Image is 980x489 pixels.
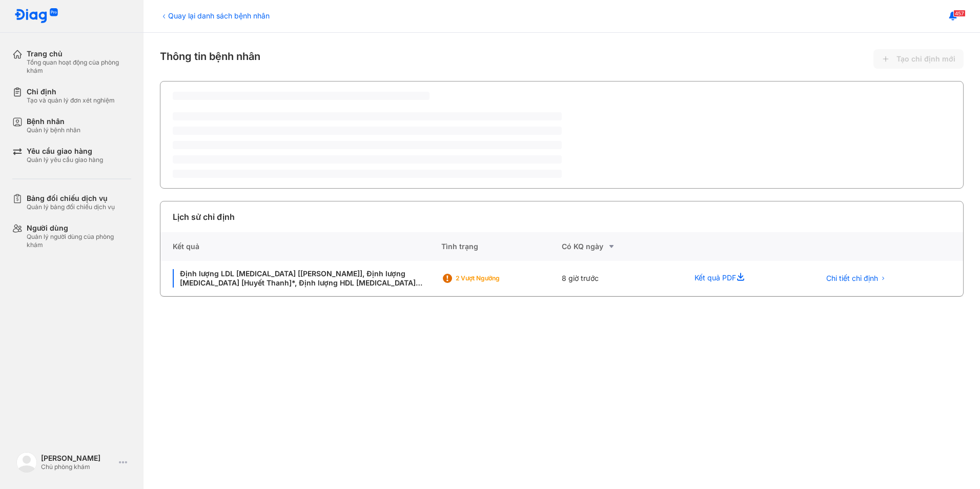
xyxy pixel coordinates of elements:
span: Tạo chỉ định mới [896,54,955,64]
img: logo [16,452,37,473]
img: logo [14,8,58,24]
div: Tổng quan hoạt động của phòng khám [27,58,131,75]
div: Yêu cầu giao hàng [27,147,103,156]
button: Chi tiết chỉ định [820,271,892,286]
div: Chỉ định [27,87,115,96]
div: Tạo và quản lý đơn xét nghiệm [27,96,115,105]
div: Quản lý yêu cầu giao hàng [27,156,103,164]
div: Quay lại danh sách bệnh nhân [160,10,270,21]
div: Trang chủ [27,49,131,58]
div: 2 Vượt ngưỡng [456,274,538,282]
div: Tình trạng [441,232,562,261]
div: Bảng đối chiếu dịch vụ [27,194,115,203]
span: 457 [953,10,966,17]
button: Tạo chỉ định mới [873,49,964,69]
span: ‌ [173,127,562,135]
span: ‌ [173,155,562,164]
div: Quản lý người dùng của phòng khám [27,233,131,249]
div: Kết quả [160,232,441,261]
div: Quản lý bệnh nhân [27,126,80,134]
div: Bệnh nhân [27,117,80,126]
div: 8 giờ trước [562,261,682,296]
span: Chi tiết chỉ định [826,274,878,283]
div: Quản lý bảng đối chiếu dịch vụ [27,203,115,211]
div: Thông tin bệnh nhân [160,49,964,69]
div: Định lượng LDL [MEDICAL_DATA] [[PERSON_NAME]], Định lượng [MEDICAL_DATA] [Huyết Thanh]*, Định lượ... [173,269,429,288]
div: [PERSON_NAME] [41,454,115,463]
span: ‌ [173,112,562,120]
span: ‌ [173,92,430,100]
div: Có KQ ngày [562,240,682,253]
span: ‌ [173,141,562,149]
div: Người dùng [27,223,131,233]
div: Lịch sử chỉ định [173,211,235,223]
span: ‌ [173,170,562,178]
div: Kết quả PDF [682,261,808,296]
div: Chủ phòng khám [41,463,115,471]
